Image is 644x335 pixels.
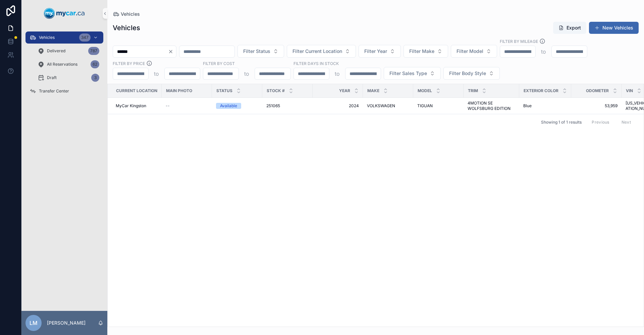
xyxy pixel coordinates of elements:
span: Stock # [267,88,285,93]
label: FILTER BY COST [203,60,235,66]
span: VOLKSWAGEN [367,103,395,109]
span: Filter Status [243,48,270,55]
button: Select Button [451,45,497,58]
span: Odometer [586,88,609,93]
a: MyCar Kingston [116,103,158,109]
a: Delivered787 [34,45,103,57]
span: Filter Year [364,48,387,55]
span: Main Photo [166,88,192,93]
span: Filter Sales Type [389,70,427,77]
a: Vehicles347 [25,31,103,44]
a: Available [216,103,258,109]
button: Select Button [404,45,448,58]
span: All Reservations [47,62,77,67]
span: Filter Current Location [292,48,342,55]
p: to [154,70,159,78]
span: LM [30,319,38,327]
span: Vehicles [121,11,140,17]
button: Clear [168,49,176,54]
span: Status [216,88,232,93]
span: Delivered [47,48,65,54]
span: -- [166,103,170,109]
button: Select Button [237,45,284,58]
label: Filter Days In Stock [293,60,339,66]
button: Export [553,22,586,34]
div: 787 [88,47,99,55]
span: Filter Body Style [449,70,486,77]
p: to [335,70,340,78]
span: Make [367,88,379,93]
a: 53,959 [575,103,618,109]
p: to [244,70,249,78]
p: to [541,48,546,56]
div: 347 [79,33,91,42]
a: -- [166,103,208,109]
div: 62 [91,60,99,68]
a: 251065 [266,103,309,109]
span: Vehicles [39,35,55,40]
button: Select Button [359,45,401,58]
a: Draft3 [34,72,103,84]
img: App logo [44,8,85,19]
a: 4MOTION SE WOLFSBURG EDITION [468,100,515,111]
h1: Vehicles [113,23,140,32]
button: Select Button [384,67,441,80]
a: Vehicles [113,11,140,17]
span: Exterior Color [524,88,558,93]
span: 251065 [266,103,280,109]
a: VOLKSWAGEN [367,103,409,109]
span: Draft [47,75,57,80]
button: Select Button [287,45,356,58]
span: Transfer Center [39,88,69,94]
span: Year [339,88,350,93]
button: New Vehicles [589,22,639,34]
div: scrollable content [21,27,107,106]
div: Available [220,103,237,109]
span: Model [418,88,432,93]
span: VIN [626,88,633,93]
span: TIGUAN [417,103,433,109]
a: Blue [523,103,567,109]
a: 2024 [317,103,359,109]
span: Blue [523,103,532,109]
span: Filter Model [457,48,483,55]
span: Trim [468,88,478,93]
a: All Reservations62 [34,58,103,70]
span: Showing 1 of 1 results [541,120,582,125]
span: Filter Make [409,48,434,55]
span: MyCar Kingston [116,103,146,109]
p: [PERSON_NAME] [47,320,86,326]
button: Select Button [443,67,500,80]
label: Filter By Mileage [500,38,538,44]
div: 3 [91,74,99,82]
label: FILTER BY PRICE [113,60,145,66]
a: TIGUAN [417,103,460,109]
a: Transfer Center [25,85,103,97]
span: Current Location [116,88,157,93]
